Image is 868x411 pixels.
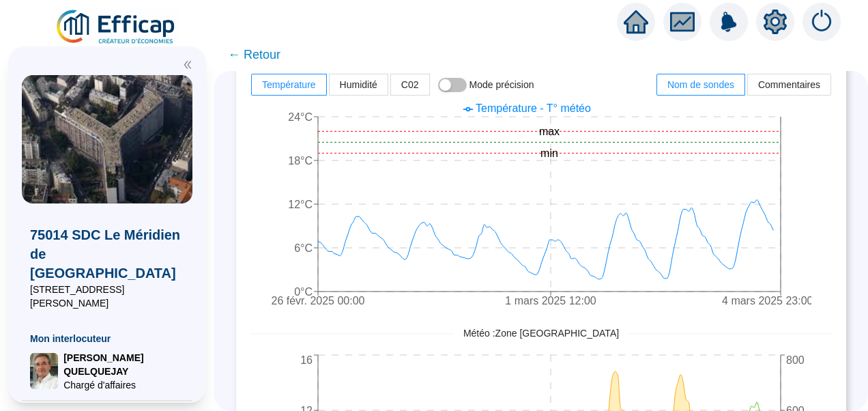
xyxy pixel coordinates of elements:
[300,354,313,366] tspan: 16
[667,79,734,90] span: Nom de sondes
[30,353,58,388] img: Chargé d'affaires
[55,8,178,46] img: efficap energie logo
[670,10,695,34] span: fund
[288,111,313,123] tspan: 24°C
[30,283,184,310] span: [STREET_ADDRESS][PERSON_NAME]
[539,126,560,137] tspan: max
[758,79,820,90] span: Commentaires
[540,147,558,159] tspan: min
[476,102,591,114] span: Température - T° météo
[340,79,377,90] span: Humidité
[63,351,184,378] span: [PERSON_NAME] QUELQUEJAY
[30,332,184,345] span: Mon interlocuteur
[272,295,365,307] tspan: 26 févr. 2025 00:00
[469,79,534,90] span: Mode précision
[288,199,313,210] tspan: 12°C
[710,3,748,41] img: alerts
[763,10,787,34] span: setting
[454,326,628,341] span: Météo : Zone [GEOGRAPHIC_DATA]
[722,295,813,307] tspan: 4 mars 2025 23:00
[505,295,596,307] tspan: 1 mars 2025 12:00
[802,3,841,41] img: alerts
[294,242,313,254] tspan: 6°C
[401,79,419,90] span: C02
[294,286,313,298] tspan: 0°C
[786,354,805,366] tspan: 800
[30,225,184,283] span: 75014 SDC Le Méridien de [GEOGRAPHIC_DATA]
[63,378,184,392] span: Chargé d'affaires
[624,10,648,34] span: home
[183,60,192,70] span: double-left
[288,155,313,167] tspan: 18°C
[262,79,316,90] span: Température
[228,45,280,64] span: ← Retour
